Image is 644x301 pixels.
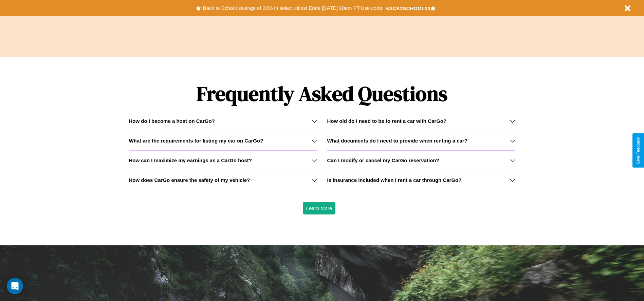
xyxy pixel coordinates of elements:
[385,5,430,11] b: BACK2SCHOOL20
[327,118,447,124] h3: How old do I need to be to rent a car with CarGo?
[129,76,515,111] h1: Frequently Asked Questions
[636,137,641,164] div: Give Feedback
[303,202,336,214] button: Learn More
[327,157,439,163] h3: Can I modify or cancel my CarGo reservation?
[129,138,263,144] h3: What are the requirements for listing my car on CarGo?
[129,118,215,124] h3: How do I become a host on CarGo?
[327,138,467,144] h3: What documents do I need to provide when renting a car?
[129,157,252,163] h3: How can I maximize my earnings as a CarGo host?
[327,177,462,183] h3: Is insurance included when I rent a car through CarGo?
[7,278,23,294] div: Open Intercom Messenger
[201,3,385,13] button: Back to School savings of 20% in select cities! Ends [DATE] 10am PT.Use code:
[129,177,250,183] h3: How does CarGo ensure the safety of my vehicle?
